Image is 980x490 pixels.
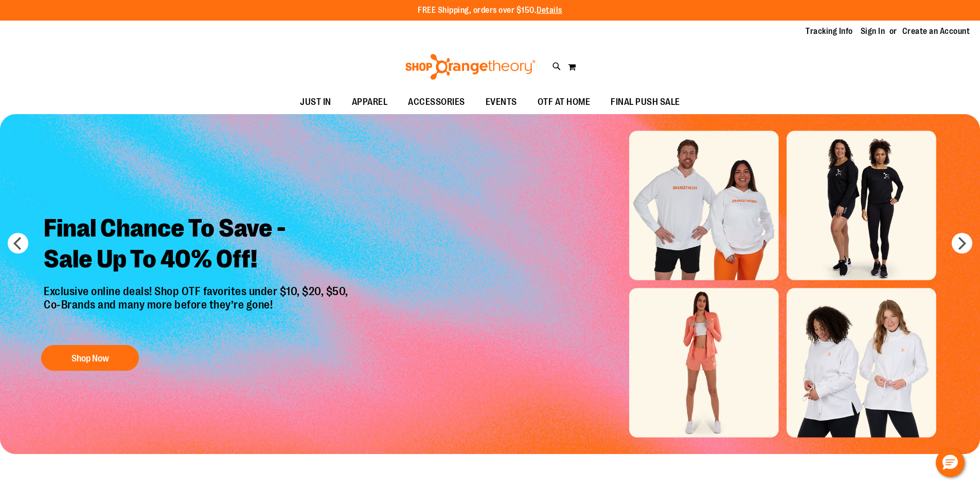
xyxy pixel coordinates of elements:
span: JUST IN [300,90,331,114]
span: EVENTS [486,90,517,114]
span: OTF AT HOME [538,90,591,114]
p: Exclusive online deals! Shop OTF favorites under $10, $20, $50, Co-Brands and many more before th... [36,285,359,335]
a: JUST IN [290,90,342,114]
a: Create an Account [902,26,970,37]
img: Shop Orangetheory [404,54,537,80]
button: Shop Now [41,345,139,371]
span: FINAL PUSH SALE [611,90,680,114]
span: ACCESSORIES [408,90,465,114]
button: Hello, have a question? Let’s chat. [936,448,965,477]
a: EVENTS [475,90,527,114]
button: next [952,233,972,253]
a: Sign In [861,26,885,37]
a: FINAL PUSH SALE [600,90,690,114]
a: Final Chance To Save -Sale Up To 40% Off! Exclusive online deals! Shop OTF favorites under $10, $... [36,205,359,376]
a: Tracking Info [806,26,853,37]
p: FREE Shipping, orders over $150. [418,5,562,16]
span: APPAREL [352,90,388,114]
a: ACCESSORIES [398,90,475,114]
a: Details [537,6,562,15]
button: prev [8,233,28,253]
h2: Final Chance To Save - Sale Up To 40% Off! [36,205,359,285]
a: OTF AT HOME [527,90,601,114]
a: APPAREL [342,90,398,114]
